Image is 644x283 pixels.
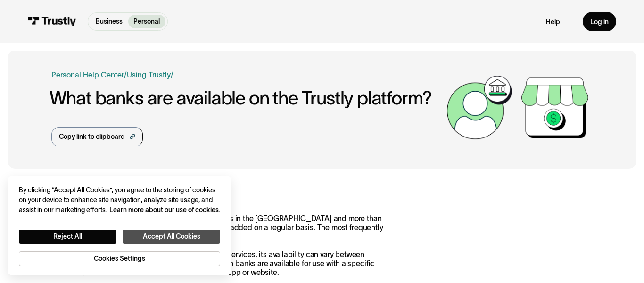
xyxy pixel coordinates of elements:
[546,17,560,26] a: Help
[51,69,124,81] a: Personal Help Center
[583,12,616,32] a: Log in
[19,230,116,244] button: Reject All
[51,127,143,146] a: Copy link to clipboard
[590,17,609,26] div: Log in
[8,176,231,275] div: Cookie banner
[59,132,125,142] div: Copy link to clipboard
[50,88,442,109] h1: What banks are available on the Trustly platform?
[96,17,123,26] p: Business
[109,206,220,214] a: More information about your privacy, opens in a new tab
[19,185,221,214] div: By clicking “Accept All Cookies”, you agree to the storing of cookies on your device to enhance s...
[171,69,173,81] div: /
[123,230,220,244] button: Accept All Cookies
[90,15,128,28] a: Business
[19,185,221,266] div: Privacy
[128,15,166,28] a: Personal
[28,17,76,27] img: Trustly Logo
[124,69,127,81] div: /
[133,17,160,26] p: Personal
[127,71,171,79] a: Using Trustly
[19,251,221,266] button: Cookies Settings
